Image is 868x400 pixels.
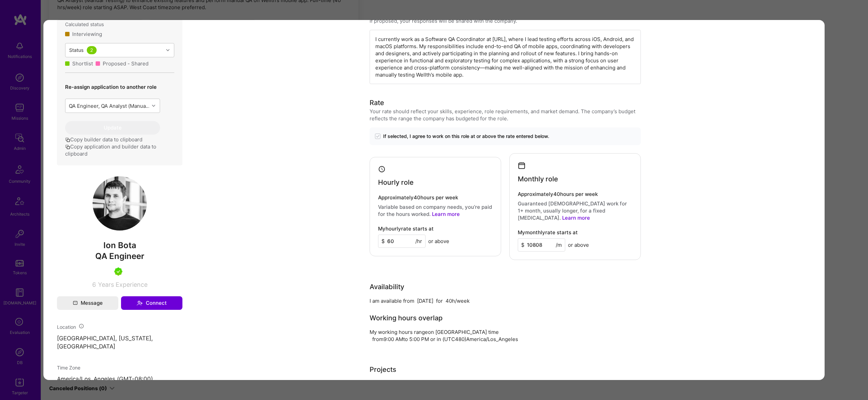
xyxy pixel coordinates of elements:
[370,364,396,375] div: Projects
[378,195,493,201] h4: Approximately 40 hours per week
[166,48,170,52] i: icon Chevron
[93,176,147,231] img: User Avatar
[57,240,182,251] span: Ion Bota
[378,178,414,186] h4: Hourly role
[568,241,589,248] span: or above
[370,313,442,323] div: Working hours overlap
[65,136,142,143] button: Copy builder data to clipboard
[370,30,641,84] div: I currently work as a Software QA Coordinator at [URL], where I lead testing efforts across iOS, ...
[121,296,182,310] button: Connect
[72,60,93,67] div: Shortlist
[562,215,590,221] a: Learn more
[98,281,147,288] span: Years Experience
[72,31,102,38] div: Interviewing
[65,138,70,143] i: icon Copy
[518,162,526,169] i: icon Calendar
[57,335,182,351] p: [GEOGRAPHIC_DATA], [US_STATE], [GEOGRAPHIC_DATA]
[378,203,493,218] p: Variable based on company needs, you’re paid for the hours worked.
[383,133,549,140] span: If selected, I agree to work on this role at or above the rate entered below.
[57,296,118,310] button: Message
[95,251,144,261] span: QA Engineer
[378,235,426,248] input: XXX
[370,297,414,304] div: I am available from
[518,191,632,197] h4: Approximately 40 hours per week
[93,225,147,232] a: User Avatar
[370,98,384,108] div: Rate
[378,165,386,173] i: icon Clock
[114,267,122,276] img: A.Teamer in Residence
[65,145,70,150] i: icon Copy
[152,104,155,107] i: icon Chevron
[65,83,160,91] p: Re-assign application to another role
[415,238,422,245] span: /hr
[417,297,433,304] div: [DATE]
[57,365,80,371] span: Time Zone
[57,376,182,384] p: America/Los_Angeles (GMT-08:00 )
[370,328,499,336] div: My working hours range on [GEOGRAPHIC_DATA] time
[57,323,182,331] div: Location
[518,229,578,236] h4: My monthly rate starts at
[370,282,404,292] div: Availability
[372,336,518,342] span: from in (UTC 480 ) America/Los_Angeles
[428,238,449,245] span: or above
[137,300,143,306] i: icon Connect
[452,297,470,304] div: h/week
[65,121,160,135] button: Update
[381,238,385,245] span: $
[69,102,150,109] div: QA Engineer, QA Analyst (Manual Testing) to enhance existing features and perform manual QA on We...
[432,211,460,217] a: Learn more
[518,200,632,221] p: Guaranteed [DEMOGRAPHIC_DATA] work for 1+ month, usually longer, for a fixed [MEDICAL_DATA].
[521,241,525,248] span: $
[103,60,149,67] div: Proposed - Shared
[518,238,565,252] input: XXX
[383,336,435,342] span: 9:00 AM to 5:00 PM or
[446,297,452,304] div: 40
[73,301,78,305] i: icon Mail
[378,226,434,232] h4: My hourly rate starts at
[69,47,83,54] div: Status
[436,297,443,304] div: for
[43,20,825,380] div: modal
[92,281,96,288] span: 6
[370,108,641,122] div: Your rate should reflect your skills, experience, role requirements, and market demand. The compa...
[65,21,104,28] span: Calculated status
[556,241,562,248] span: /m
[518,175,558,183] h4: Monthly role
[65,143,174,157] button: Copy application and builder data to clipboard
[87,46,97,54] div: 2
[370,17,517,24] div: If proposed, your responses will be shared with the company.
